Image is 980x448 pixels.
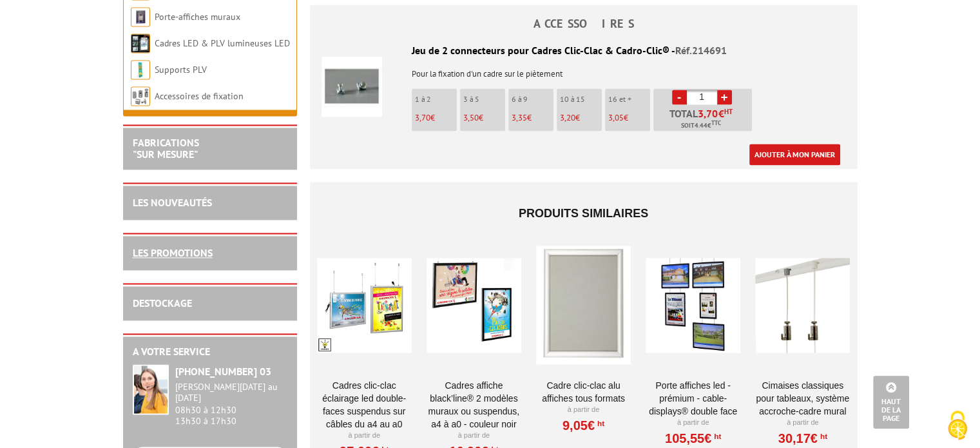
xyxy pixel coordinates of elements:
a: + [717,90,732,104]
a: Haut de la page [873,376,909,429]
a: 105,55€HT [665,434,721,442]
p: € [415,113,457,122]
img: Jeu de 2 connecteurs pour Cadres Clic-Clac & Cadro-Clic® [322,56,382,117]
span: 3,35 [512,112,527,123]
p: € [463,113,505,122]
p: À partir de [536,405,631,415]
a: 30,17€HT [778,434,827,442]
p: Pour la fixation d'un cadre sur le piètement [322,61,846,79]
span: € [698,108,733,119]
a: Ajouter à mon panier [749,144,840,165]
p: 6 à 9 [512,95,553,104]
sup: TTC [711,119,721,126]
p: € [512,113,553,122]
p: 10 à 15 [560,95,602,104]
button: Cookies (fenêtre modale) [935,404,980,448]
a: Cadre Clic-Clac Alu affiches tous formats [536,379,631,405]
sup: HT [595,419,604,428]
a: 9,05€HT [562,422,604,429]
img: Cookies (fenêtre modale) [941,409,974,442]
a: Cadres affiche Black’Line® 2 modèles muraux ou suspendus, A4 à A0 - couleur noir [427,379,521,431]
p: Total [657,108,752,131]
span: Réf.214691 [675,44,727,57]
a: LES NOUVEAUTÉS [133,196,212,209]
a: - [672,90,687,104]
p: € [560,113,602,122]
a: LES PROMOTIONS [133,246,213,259]
span: 3,70 [415,112,430,123]
a: Cadres LED & PLV lumineuses LED [155,37,290,49]
a: DESTOCKAGE [133,297,192,309]
span: Soit € [681,121,721,131]
sup: HT [818,432,827,441]
span: 4.44 [695,121,707,131]
img: Porte-affiches muraux [131,7,150,26]
a: Porte Affiches LED - Prémium - Cable-Displays® Double face [646,379,740,418]
img: Cadres LED & PLV lumineuses LED [131,34,150,53]
img: Accessoires de fixation [131,86,150,106]
p: À partir de [646,418,740,428]
p: À partir de [317,431,412,441]
a: Cadres clic-clac éclairage LED double-faces suspendus sur câbles du A4 au A0 [317,379,412,431]
p: 16 et + [608,95,650,104]
span: Produits similaires [519,207,648,220]
h2: A votre service [133,346,287,358]
a: Porte-affiches muraux [155,11,240,23]
span: 3,05 [608,112,624,123]
sup: HT [711,432,721,441]
p: 1 à 2 [415,95,457,104]
p: À partir de [427,431,521,441]
span: 3,70 [698,108,718,119]
img: Supports PLV [131,60,150,79]
p: 3 à 5 [463,95,505,104]
a: Cimaises CLASSIQUES pour tableaux, système accroche-cadre mural [755,379,850,418]
h4: ACCESSOIRES [310,17,858,30]
span: 3,50 [463,112,479,123]
p: À partir de [755,418,850,428]
p: € [608,113,650,122]
sup: HT [724,107,733,116]
a: Accessoires de fixation [155,90,244,102]
div: Jeu de 2 connecteurs pour Cadres Clic-Clac & Cadro-Clic® - [322,43,846,58]
a: Supports PLV [155,64,207,75]
span: 3,20 [560,112,575,123]
a: FABRICATIONS"Sur Mesure" [133,136,199,161]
